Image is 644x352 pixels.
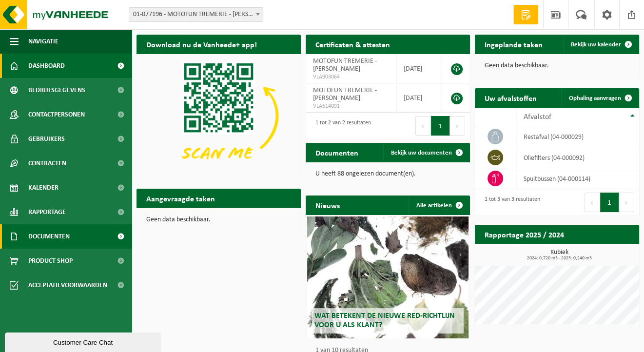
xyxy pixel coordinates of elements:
button: 1 [600,193,619,212]
span: Bedrijfsgegevens [28,78,85,102]
span: 01-077196 - MOTOFUN TREMERIE - HEULE [129,7,263,22]
button: 1 [431,116,450,136]
a: Alle artikelen [409,196,469,215]
span: Product Shop [28,249,73,273]
span: 2024: 0,720 m3 - 2025: 0,240 m3 [480,256,639,261]
button: Next [450,116,465,136]
span: Bekijk uw kalender [571,41,621,48]
td: [DATE] [396,83,441,113]
span: Rapportage [28,200,66,224]
span: Acceptatievoorwaarden [28,273,107,297]
span: Navigatie [28,29,59,54]
span: Contracten [28,151,66,176]
a: Wat betekent de nieuwe RED-richtlijn voor u als klant? [307,216,468,338]
h2: Certificaten & attesten [306,35,400,54]
h2: Uw afvalstoffen [475,88,546,107]
div: 1 tot 3 van 3 resultaten [480,192,540,213]
button: Previous [415,116,431,136]
a: Bekijk uw documenten [383,143,469,162]
span: MOTOFUN TREMERIE - [PERSON_NAME] [313,58,377,73]
button: Previous [585,193,600,212]
h2: Nieuws [306,196,350,215]
td: restafval (04-000029) [516,126,639,147]
td: spuitbussen (04-000114) [516,168,639,189]
span: 01-077196 - MOTOFUN TREMERIE - HEULE [129,8,263,21]
td: [DATE] [396,54,441,83]
p: Geen data beschikbaar. [146,216,291,223]
span: Afvalstof [524,113,551,121]
span: Kalender [28,176,59,200]
h2: Ingeplande taken [475,35,552,54]
button: Next [619,193,634,212]
span: Ophaling aanvragen [569,95,621,101]
span: Bekijk uw documenten [391,150,452,156]
span: VLA903064 [313,73,389,81]
span: VLA614091 [313,102,389,110]
a: Bekijk uw kalender [563,35,638,54]
h2: Rapportage 2025 / 2024 [475,225,574,244]
td: oliefilters (04-000092) [516,147,639,168]
iframe: chat widget [5,331,163,352]
h3: Kubiek [480,249,639,261]
h2: Documenten [306,143,368,162]
span: MOTOFUN TREMERIE - [PERSON_NAME] [313,87,377,102]
span: Wat betekent de nieuwe RED-richtlijn voor u als klant? [314,312,455,329]
a: Ophaling aanvragen [561,88,638,108]
img: Download de VHEPlus App [137,54,301,177]
span: Documenten [28,224,70,249]
h2: Download nu de Vanheede+ app! [137,35,267,54]
p: Geen data beschikbaar. [485,62,629,69]
span: Dashboard [28,54,65,78]
div: 1 tot 2 van 2 resultaten [311,115,371,137]
h2: Aangevraagde taken [137,189,225,208]
span: Contactpersonen [28,102,85,127]
p: U heeft 88 ongelezen document(en). [315,171,460,177]
span: Gebruikers [28,127,65,151]
a: Bekijk rapportage [566,244,638,263]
